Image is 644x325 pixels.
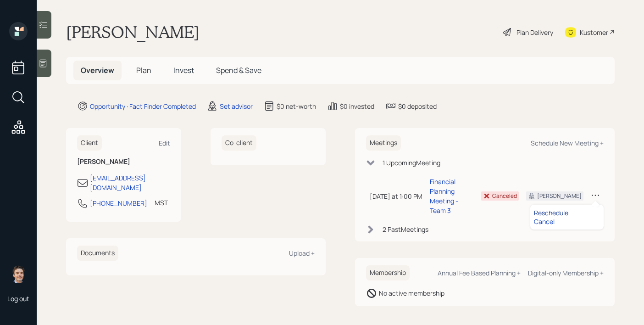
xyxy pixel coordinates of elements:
div: Set advisor [220,101,253,111]
div: [PERSON_NAME] [537,192,582,200]
div: $0 deposited [398,101,437,111]
div: $0 net-worth [277,101,316,111]
span: Invest [173,65,194,75]
div: [PHONE_NUMBER] [90,198,147,208]
div: Log out [7,294,29,303]
span: Overview [81,65,114,75]
h1: [PERSON_NAME] [66,22,200,42]
div: Opportunity · Fact Finder Completed [90,101,196,111]
h6: Co-client [222,135,256,151]
div: Plan Delivery [516,28,553,37]
h6: Documents [77,246,118,261]
div: Digital-only Membership + [528,269,604,277]
h6: Meetings [366,135,401,151]
img: robby-grisanti-headshot.png [9,265,28,283]
div: Canceled [492,192,517,200]
div: 1 Upcoming Meeting [383,158,440,168]
span: Plan [136,65,151,75]
div: Financial Planning Meeting - Team 3 [430,177,474,215]
div: Edit [159,139,170,147]
div: Kustomer [580,28,608,37]
div: $0 invested [340,101,374,111]
h6: [PERSON_NAME] [77,158,170,166]
span: Spend & Save [216,65,261,75]
div: [EMAIL_ADDRESS][DOMAIN_NAME] [90,173,170,192]
div: Schedule New Meeting + [531,139,604,147]
div: Upload + [289,249,315,258]
div: [DATE] at 1:00 PM [370,191,422,201]
div: Annual Fee Based Planning + [438,269,521,277]
div: Reschedule [534,208,600,217]
div: Cancel [534,217,600,226]
h6: Membership [366,265,410,280]
div: MST [155,198,168,207]
div: No active membership [379,288,444,298]
h6: Client [77,135,102,151]
div: 2 Past Meeting s [383,224,428,234]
